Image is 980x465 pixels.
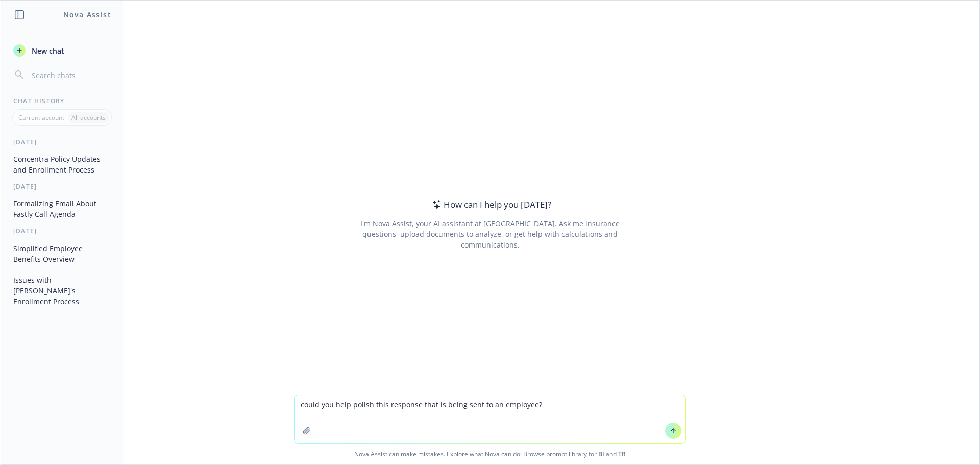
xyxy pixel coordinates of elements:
[346,218,633,250] div: I'm Nova Assist, your AI assistant at [GEOGRAPHIC_DATA]. Ask me insurance questions, upload docum...
[295,395,685,443] textarea: could you help polish this response that is being sent to an employee?
[1,227,123,235] div: [DATE]
[1,182,123,191] div: [DATE]
[9,151,115,178] button: Concentra Policy Updates and Enrollment Process
[598,450,604,458] a: BI
[5,444,975,464] span: Nova Assist can make mistakes. Explore what Nova can do: Browse prompt library for and
[71,113,106,122] p: All accounts
[63,9,111,20] h1: Nova Assist
[9,240,115,267] button: Simplified Employee Benefits Overview
[30,68,111,82] input: Search chats
[18,113,64,122] p: Current account
[618,450,626,458] a: TR
[9,195,115,223] button: Formalizing Email About Fastly Call Agenda
[1,96,123,105] div: Chat History
[30,45,64,56] span: New chat
[429,198,551,211] div: How can I help you [DATE]?
[9,272,115,310] button: Issues with [PERSON_NAME]'s Enrollment Process
[9,41,115,60] button: New chat
[1,138,123,146] div: [DATE]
